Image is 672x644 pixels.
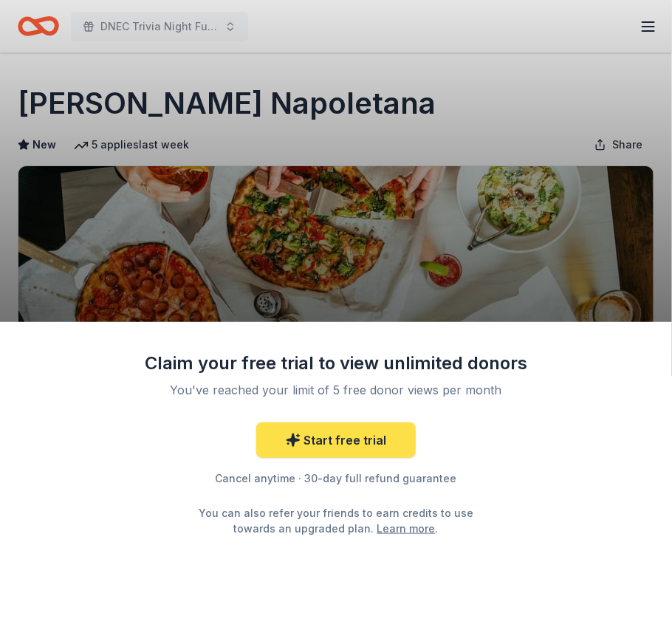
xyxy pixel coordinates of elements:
div: Cancel anytime · 30-day full refund guarantee [144,470,528,487]
a: Start free trial [256,422,416,458]
div: You've reached your limit of 5 free donor views per month [162,381,510,399]
div: Claim your free trial to view unlimited donors [144,352,528,375]
a: Learn more [377,521,436,536]
div: You can also refer your friends to earn credits to use towards an upgraded plan. . [185,505,487,536]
